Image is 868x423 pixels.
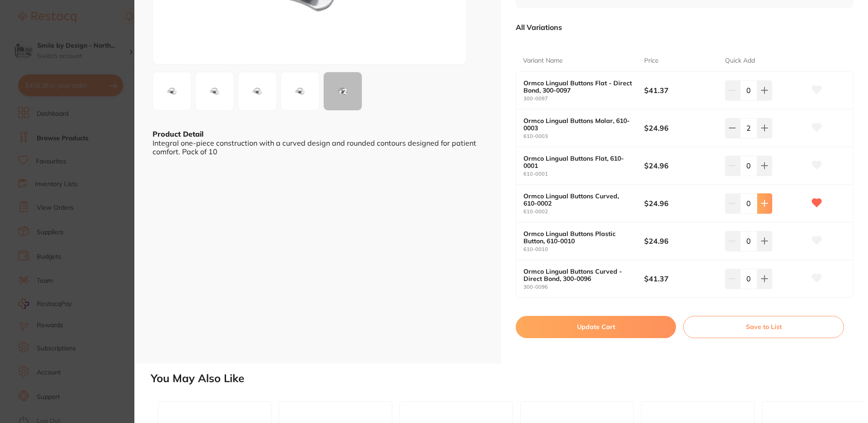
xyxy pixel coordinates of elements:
[644,56,659,65] p: Price
[523,284,644,290] small: 300-0096
[153,129,203,138] b: Product Detail
[523,171,644,177] small: 610-0001
[241,75,274,108] img: cGctNjEzNjc
[323,72,362,111] button: +2
[198,75,231,108] img: cGctNjEzNzA
[644,85,717,95] b: $41.37
[324,72,362,110] div: + 2
[644,236,717,246] b: $24.96
[523,79,632,94] b: Ormco Lingual Buttons Flat - Direct Bond, 300-0097
[523,155,632,169] b: Ormco Lingual Buttons Flat, 610-0001
[644,123,717,133] b: $24.96
[523,230,632,245] b: Ormco Lingual Buttons Plastic Button, 610-0010
[523,133,644,139] small: 610-0003
[156,75,188,108] img: cGctNjEzNjY
[523,117,632,132] b: Ormco Lingual Buttons Molar, 610-0003
[683,316,844,338] button: Save to List
[523,268,632,282] b: Ormco Lingual Buttons Curved - Direct Bond, 300-0096
[523,246,644,252] small: 610-0010
[644,161,717,171] b: $24.96
[523,209,644,215] small: 610-0002
[151,372,864,385] h2: You May Also Like
[516,23,562,32] p: All Variations
[523,56,563,65] p: Variant Name
[523,96,644,102] small: 300-0097
[644,274,717,284] b: $41.37
[523,192,632,207] b: Ormco Lingual Buttons Curved, 610-0002
[153,139,483,156] div: Integral one-piece construction with a curved design and rounded contours designed for patient co...
[516,316,676,338] button: Update Cart
[284,75,316,108] img: cGctNjEzNjg
[644,198,717,208] b: $24.96
[725,56,755,65] p: Quick Add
